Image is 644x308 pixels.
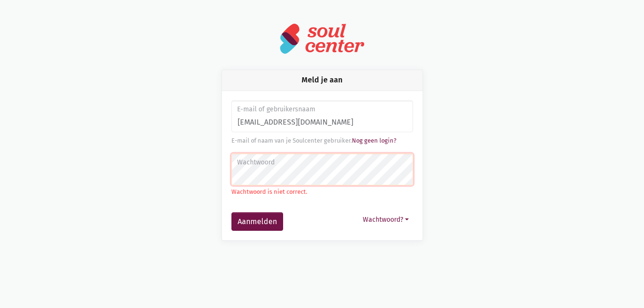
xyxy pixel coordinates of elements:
form: Aanmelden [231,100,413,231]
button: Aanmelden [231,212,283,231]
p: Wachtwoord is niet correct. [231,187,413,197]
label: Wachtwoord [237,157,406,168]
label: E-mail of gebruikersnaam [237,104,406,115]
div: E-mail of naam van je Soulcenter gebruiker. [231,136,413,145]
div: Meld je aan [222,70,423,91]
a: Nog geen login? [352,137,396,144]
img: logo-soulcenter-full.svg [279,23,365,54]
button: Wachtwoord? [359,212,413,227]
